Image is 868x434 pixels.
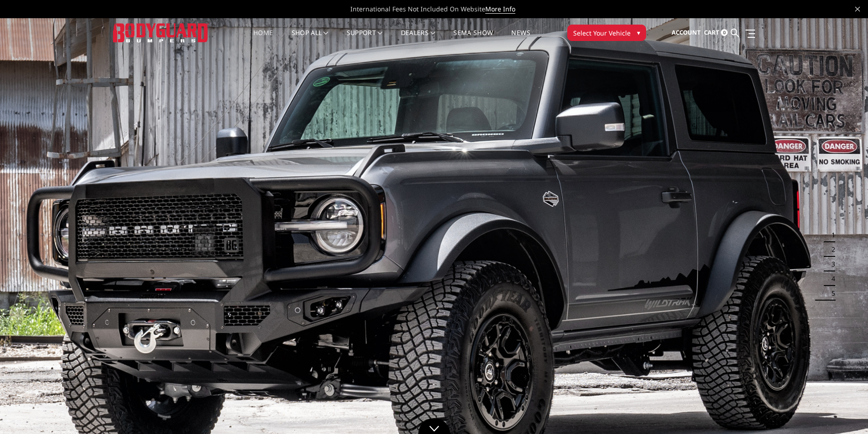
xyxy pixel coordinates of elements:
[567,25,646,41] button: Select Your Vehicle
[292,30,329,47] a: shop all
[826,242,835,257] button: 2 of 5
[704,28,719,36] span: Cart
[637,28,640,37] span: ▾
[704,20,728,45] a: Cart 0
[485,5,515,14] a: More Info
[113,23,209,42] img: BODYGUARD BUMPERS
[826,286,835,301] button: 5 of 5
[253,30,273,47] a: Home
[826,228,835,242] button: 1 of 5
[672,28,701,36] span: Account
[826,257,835,271] button: 3 of 5
[511,30,530,47] a: News
[453,30,493,47] a: SEMA Show
[573,28,631,38] span: Select Your Vehicle
[672,20,701,45] a: Account
[347,30,383,47] a: Support
[401,30,436,47] a: Dealers
[418,418,450,434] a: Click to Down
[826,271,835,286] button: 4 of 5
[721,29,728,36] span: 0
